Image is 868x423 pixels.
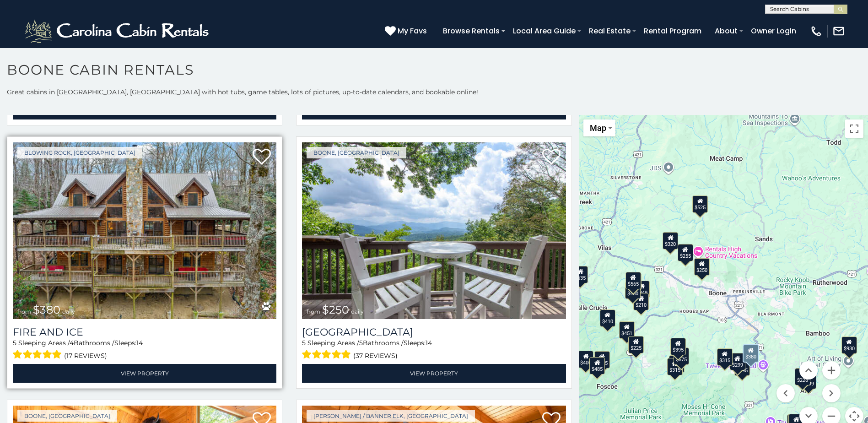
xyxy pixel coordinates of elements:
span: 5 [13,339,16,347]
a: Boone, [GEOGRAPHIC_DATA] [307,147,406,158]
img: Pinnacle View Lodge [302,142,566,319]
div: $635 [572,266,588,283]
span: 14 [426,339,432,347]
a: Fire And Ice from $380 daily [13,142,276,319]
img: phone-regular-white.png [810,25,823,38]
span: (37 reviews) [353,350,398,362]
span: (17 reviews) [64,350,107,362]
button: Toggle fullscreen view [845,119,863,138]
span: 4 [70,339,74,347]
div: $675 [674,347,689,365]
div: $930 [841,336,857,354]
span: Map [590,123,606,133]
div: $695 [734,358,750,376]
div: $451 [619,321,634,339]
span: $250 [322,303,349,316]
span: $380 [33,303,60,316]
a: Add to favorites [542,148,561,167]
a: Local Area Guide [508,23,580,39]
img: White-1-2.png [23,17,213,45]
a: Real Estate [584,23,635,39]
a: My Favs [385,25,429,37]
span: 5 [302,339,306,347]
div: $400 [578,351,593,368]
a: Pinnacle View Lodge from $250 daily [302,142,566,319]
a: About [710,23,742,39]
a: Blowing Rock, [GEOGRAPHIC_DATA] [17,147,142,158]
a: Rental Program [639,23,706,39]
div: $225 [628,336,644,353]
div: $349 [634,281,650,298]
a: [GEOGRAPHIC_DATA] [302,326,566,338]
div: $315 [667,358,683,375]
a: Boone, [GEOGRAPHIC_DATA] [17,410,117,422]
a: Fire And Ice [13,326,276,338]
a: [PERSON_NAME] / Banner Elk, [GEOGRAPHIC_DATA] [307,410,475,422]
span: from [17,308,31,315]
a: Owner Login [746,23,801,39]
button: Move up [799,361,818,380]
div: Sleeping Areas / Bathrooms / Sleeps: [13,338,276,362]
div: $410 [600,309,615,327]
div: $315 [717,348,732,366]
div: $460 [625,282,641,299]
span: 5 [359,339,363,347]
span: daily [62,308,75,315]
a: View Property [302,364,566,383]
h3: Pinnacle View Lodge [302,326,566,338]
img: mail-regular-white.png [832,25,845,38]
button: Move right [822,384,841,402]
div: $565 [625,272,641,289]
a: Browse Rentals [438,23,504,39]
span: 14 [136,339,143,347]
span: daily [351,308,364,315]
div: $395 [670,338,685,355]
a: View Property [13,364,276,383]
button: Change map style [583,119,615,136]
button: Move left [776,384,795,402]
button: Zoom in [822,361,841,380]
div: $255 [678,244,693,261]
div: Sleeping Areas / Bathrooms / Sleeps: [302,338,566,362]
div: $380 [742,344,759,363]
span: from [307,308,320,315]
div: $299 [730,353,745,370]
div: $210 [633,293,649,310]
span: My Favs [398,25,427,37]
div: $395 [594,351,610,369]
img: Fire And Ice [13,142,276,319]
div: $485 [589,357,605,374]
a: Add to favorites [253,148,271,167]
div: $525 [692,195,708,213]
div: $250 [694,258,710,276]
div: $320 [663,232,678,249]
